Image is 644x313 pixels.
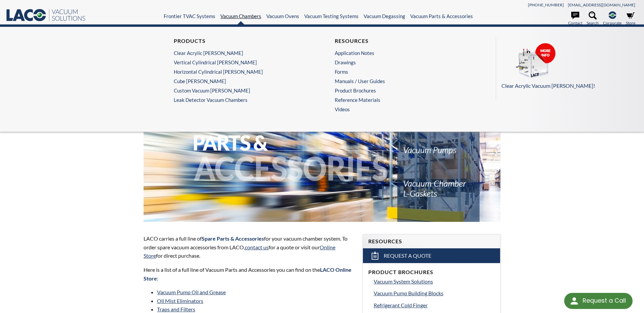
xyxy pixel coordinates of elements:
a: Contact [568,11,582,26]
span: Corporate [603,20,622,26]
a: Drawings [335,59,467,65]
h4: Products [174,38,306,45]
img: round button [569,296,580,306]
span: Refrigerant Cold Finger [374,302,428,308]
a: Clear Acrylic [PERSON_NAME] [174,50,306,56]
a: Forms [335,69,467,75]
a: Manuals / User Guides [335,78,467,84]
a: [EMAIL_ADDRESS][DOMAIN_NAME] [568,2,635,7]
a: Refrigerant Cold Finger [374,301,495,310]
a: Traps and Filters [157,306,195,312]
div: Request a Call [583,293,626,308]
a: Vacuum Pump Building Blocks [374,289,495,298]
a: Application Notes [335,50,467,56]
p: Here is a list of a full line of Vacuum Parts and Accessories you can find on the : [144,265,355,283]
a: Cube [PERSON_NAME] [174,78,306,84]
a: [PHONE_NUMBER] [528,2,564,7]
a: Reference Materials [335,97,467,103]
a: Vacuum System Solutions [374,277,495,286]
img: CHAMBERS.png [501,43,569,80]
p: Clear Acrylic Vacuum [PERSON_NAME]! [501,81,631,90]
a: Frontier TVAC Systems [164,13,215,19]
a: Product Brochures [335,87,467,93]
strong: Spare Parts & Accessories [202,235,264,242]
a: Vacuum Chambers [220,13,261,19]
span: Request a Quote [384,252,431,259]
a: Request a Quote [363,248,500,263]
a: contact us [245,244,269,250]
span: Vacuum System Solutions [374,278,433,285]
a: Search [587,11,599,26]
a: Horizontal Cylindrical [PERSON_NAME] [174,69,306,75]
a: Clear Acrylic Vacuum [PERSON_NAME]! [501,43,631,90]
a: Oil Mist Eliminators [157,298,203,304]
a: Vacuum Pump Oil and Grease [157,289,226,295]
a: Custom Vacuum [PERSON_NAME] [174,87,306,93]
span: Vacuum Pump Building Blocks [374,290,443,296]
h4: Product Brochures [368,269,495,276]
a: Vacuum Degassing [364,13,405,19]
h4: Resources [368,238,495,245]
a: Videos [335,106,470,112]
p: LACO carries a full line of for your vacuum chamber system. To order spare vacuum accessories fro... [144,234,355,260]
strong: LACO Online Store [144,266,352,281]
a: Vacuum Ovens [266,13,299,19]
div: Request a Call [564,293,633,309]
a: Vacuum Parts & Accessories [410,13,473,19]
a: Store [626,11,635,26]
img: Vacuum Parts & Accessories header [144,79,500,222]
a: Leak Detector Vacuum Chambers [174,97,309,103]
a: Vertical Cylindrical [PERSON_NAME] [174,59,306,65]
h4: Resources [335,38,467,45]
a: Vacuum Testing Systems [304,13,359,19]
